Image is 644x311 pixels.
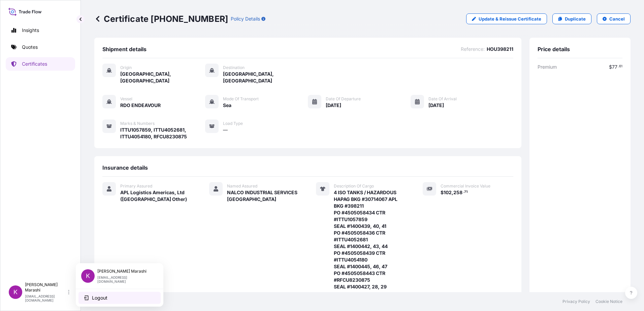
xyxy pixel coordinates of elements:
[326,96,361,102] span: Date of Departure
[22,44,38,50] p: Quotes
[597,13,631,24] button: Cancel
[223,121,243,126] span: Load Type
[102,46,147,53] span: Shipment details
[562,299,590,304] a: Privacy Policy
[552,13,591,24] a: Duplicate
[538,46,570,53] span: Price details
[223,127,228,133] span: —
[538,64,557,70] span: Premium
[231,15,260,22] p: Policy Details
[595,299,622,304] a: Cookie Notice
[97,269,153,274] p: [PERSON_NAME] Marashi
[609,65,612,69] span: $
[13,289,18,296] span: K
[120,96,132,102] span: Vessel
[612,65,617,69] span: 77
[25,294,67,302] p: [EMAIL_ADDRESS][DOMAIN_NAME]
[487,46,513,53] span: HOU398211
[120,127,205,140] span: ITTU1057859, ITTU4052681, ITTU4054180, RFCU8230875
[120,183,152,189] span: Primary Assured
[120,65,132,70] span: Origin
[479,15,541,22] p: Update & Reissue Certificate
[334,183,374,189] span: Description Of Cargo
[227,189,300,203] span: NALCO INDUSTRIAL SERVICES [GEOGRAPHIC_DATA]
[619,65,622,68] span: 61
[428,102,444,109] span: [DATE]
[461,46,485,53] span: Reference :
[441,190,444,195] span: $
[223,71,308,84] span: [GEOGRAPHIC_DATA], [GEOGRAPHIC_DATA]
[326,102,341,109] span: [DATE]
[120,189,193,203] span: APL Logistics Americas, Ltd ([GEOGRAPHIC_DATA] Other)
[86,273,90,279] span: K
[334,189,407,290] span: 4 ISO TANKS / HAZARDOUS HAPAG BKG #30714067 APL BKG #398211 PO #4505058434 CTR #ITTU1057859 SEAL ...
[94,13,228,24] p: Certificate [PHONE_NUMBER]
[6,57,75,71] a: Certificates
[6,24,75,37] a: Insights
[22,61,47,67] p: Certificates
[97,275,153,283] p: [EMAIL_ADDRESS][DOMAIN_NAME]
[565,15,586,22] p: Duplicate
[223,102,231,109] span: Sea
[227,183,257,189] span: Named Assured
[22,27,39,34] p: Insights
[92,295,107,301] span: Logout
[120,121,155,126] span: Marks & Numbers
[428,96,457,102] span: Date of Arrival
[441,183,490,189] span: Commercial Invoice Value
[78,292,161,304] button: Logout
[223,96,259,102] span: Mode of Transport
[464,191,468,193] span: 71
[120,102,161,109] span: RDO ENDEAVOUR
[466,13,547,24] a: Update & Reissue Certificate
[6,40,75,54] a: Quotes
[452,190,453,195] span: ,
[120,71,205,84] span: [GEOGRAPHIC_DATA], [GEOGRAPHIC_DATA]
[25,282,67,293] p: [PERSON_NAME] Marashi
[609,15,625,22] p: Cancel
[102,164,148,171] span: Insurance details
[444,190,452,195] span: 102
[463,191,464,193] span: .
[618,65,619,68] span: .
[453,190,462,195] span: 258
[223,65,245,70] span: Destination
